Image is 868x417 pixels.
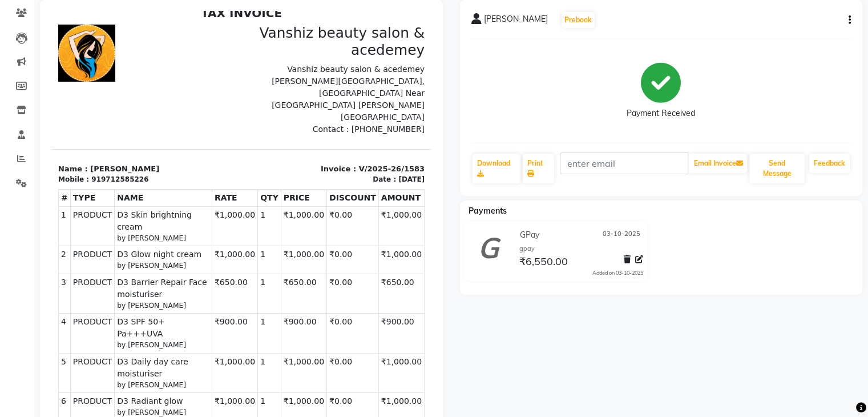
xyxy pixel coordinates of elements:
span: D3 Daily day care moisturiser [66,345,158,369]
td: ₹1,000.00 [327,342,373,382]
td: PRODUCT [19,263,63,302]
div: [DATE] [347,163,373,174]
td: 3 [7,263,19,302]
small: by [PERSON_NAME] [66,396,158,407]
span: D3 Barrier Repair Face moisturiser [66,266,158,290]
td: 5 [7,342,19,382]
td: PRODUCT [19,303,63,342]
span: [PERSON_NAME] [484,13,548,29]
td: 1 [7,196,19,235]
td: ₹0.00 [276,235,328,263]
th: QTY [207,179,230,196]
span: Payments [469,206,507,216]
span: ₹6,550.00 [519,255,567,271]
a: Print [523,154,554,183]
small: by [PERSON_NAME] [66,290,158,300]
td: ₹1,000.00 [160,342,206,382]
td: ₹0.00 [276,303,328,342]
div: Date : [321,163,345,174]
td: ₹1,000.00 [229,382,275,409]
th: RATE [160,179,206,196]
th: AMOUNT [327,179,373,196]
td: ₹1,000.00 [229,342,275,382]
td: ₹900.00 [327,303,373,342]
div: Payment Received [627,107,695,119]
small: by [PERSON_NAME] [66,250,158,260]
p: Invoice : V/2025-26/1583 [197,153,373,164]
td: 6 [7,382,19,409]
p: Vanshiz beauty salon & acedemey [PERSON_NAME][GEOGRAPHIC_DATA], [GEOGRAPHIC_DATA] Near [GEOGRAPHI... [197,53,373,113]
td: ₹900.00 [160,303,206,342]
td: PRODUCT [19,235,63,263]
button: Send Message [749,154,805,183]
td: ₹0.00 [276,342,328,382]
p: Contact : [PHONE_NUMBER] [197,113,373,125]
td: PRODUCT [19,342,63,382]
td: ₹650.00 [229,263,275,302]
span: D3 Glow night cream [66,238,158,250]
h3: Vanshiz beauty salon & acedemey [197,14,373,48]
td: PRODUCT [19,196,63,235]
td: ₹0.00 [276,196,328,235]
th: TYPE [19,179,63,196]
th: PRICE [229,179,275,196]
div: 919712585226 [40,163,97,174]
td: 1 [207,342,230,382]
td: 2 [7,235,19,263]
td: 4 [7,303,19,342]
th: # [7,179,19,196]
td: ₹0.00 [276,382,328,409]
td: ₹1,000.00 [229,235,275,263]
a: Download [473,154,521,183]
span: D3 Skin brightning cream [66,198,158,222]
span: GPay [519,229,539,241]
a: Feedback [809,154,850,173]
td: 1 [207,263,230,302]
td: ₹1,000.00 [160,382,206,409]
button: Email Invoice [689,154,747,173]
td: 1 [207,382,230,409]
th: NAME [63,179,161,196]
div: Added on 03-10-2025 [592,269,643,277]
div: gpay [519,244,643,254]
small: by [PERSON_NAME] [66,329,158,339]
td: ₹1,000.00 [327,196,373,235]
td: 1 [207,235,230,263]
span: D3 SPF 50+ Pa+++UVA [66,305,158,329]
p: Name : [PERSON_NAME] [7,153,183,164]
span: D3 Radiant glow [66,384,158,396]
td: ₹1,000.00 [327,235,373,263]
td: ₹900.00 [229,303,275,342]
small: by [PERSON_NAME] [66,222,158,232]
div: Mobile : [7,163,38,174]
small: by [PERSON_NAME] [66,369,158,379]
td: ₹1,000.00 [327,382,373,409]
td: 1 [207,303,230,342]
button: Prebook [562,12,595,28]
td: ₹0.00 [276,263,328,302]
td: ₹1,000.00 [160,196,206,235]
td: ₹650.00 [160,263,206,302]
span: 03-10-2025 [603,229,640,241]
td: ₹1,000.00 [160,235,206,263]
th: DISCOUNT [276,179,328,196]
td: ₹1,000.00 [229,196,275,235]
td: ₹650.00 [327,263,373,302]
input: enter email [560,153,688,174]
td: 1 [207,196,230,235]
td: PRODUCT [19,382,63,409]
